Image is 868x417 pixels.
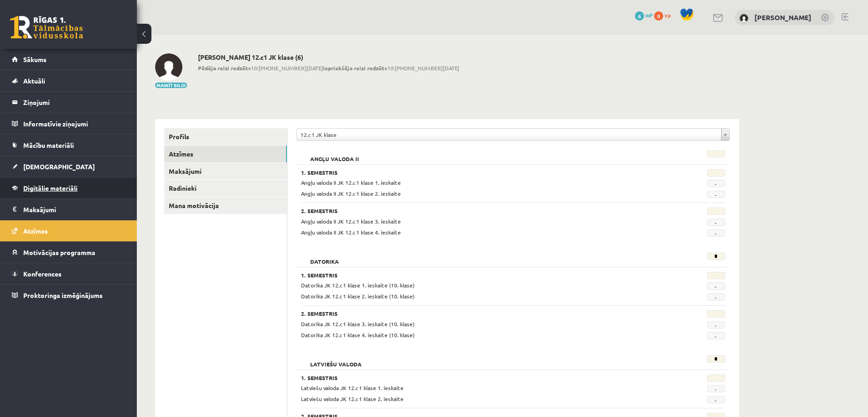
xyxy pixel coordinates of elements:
[10,16,83,39] a: Rīgas 1. Tālmācības vidusskola
[301,272,652,278] h3: 1. Semestris
[301,150,368,159] h2: Angļu valoda II
[23,248,95,256] span: Motivācijas programma
[23,141,74,149] span: Mācību materiāli
[301,310,652,317] h3: 2. Semestris
[301,179,401,186] span: Angļu valoda II JK 12.c1 klase 1. ieskaite
[707,282,725,290] span: -
[12,285,125,306] a: Proktoringa izmēģinājums
[707,396,725,403] span: -
[707,191,725,198] span: -
[707,293,725,301] span: -
[155,83,187,88] button: Mainīt bildi
[23,199,125,220] legend: Maksājumi
[23,55,47,63] span: Sākums
[23,291,103,299] span: Proktoringa izmēģinājums
[12,156,125,177] a: [DEMOGRAPHIC_DATA]
[301,129,717,141] span: 12.c1 JK klase
[707,332,725,339] span: -
[164,197,287,214] a: Mana motivācija
[12,135,125,156] a: Mācību materiāli
[301,218,401,225] span: Angļu valoda II JK 12.c1 klase 3. ieskaite
[635,11,644,21] span: 6
[301,190,401,197] span: Angļu valoda II JK 12.c1 klase 2. ieskaite
[12,177,125,198] a: Digitālie materiāli
[23,184,78,192] span: Digitālie materiāli
[12,242,125,263] a: Motivācijas programma
[301,320,415,328] span: Datorika JK 12.c1 klase 3. ieskaite (10. klase)
[707,180,725,187] span: -
[739,14,748,23] img: Alisa Griščuka
[198,64,251,72] b: Pēdējo reizi redzēts
[645,11,653,19] span: mP
[23,77,45,85] span: Aktuāli
[12,220,125,241] a: Atzīmes
[301,375,652,381] h3: 1. Semestris
[665,11,670,19] span: xp
[198,64,459,72] span: 10:[PHONE_NUMBER][DATE] 10:[PHONE_NUMBER][DATE]
[23,270,62,278] span: Konferences
[301,331,415,339] span: Datorika JK 12.c1 klase 4. ieskaite (10. klase)
[635,11,653,19] a: 6 mP
[301,253,348,262] h2: Datorika
[164,180,287,197] a: Radinieki
[23,162,95,171] span: [DEMOGRAPHIC_DATA]
[301,169,652,176] h3: 1. Semestris
[164,128,287,145] a: Profils
[23,92,125,113] legend: Ziņojumi
[301,355,371,365] h2: Latviešu valoda
[12,263,125,284] a: Konferences
[654,11,675,19] a: 0 xp
[164,163,287,180] a: Maksājumi
[12,199,125,220] a: Maksājumi
[301,395,404,402] span: Latviešu valoda JK 12.c1 klase 2. ieskaite
[323,64,387,72] b: Iepriekšējo reizi redzēts
[198,53,459,61] h2: [PERSON_NAME] 12.c1 JK klase (6)
[301,292,415,300] span: Datorika JK 12.c1 klase 2. ieskaite (10. klase)
[12,113,125,134] a: Informatīvie ziņojumi
[301,229,401,236] span: Angļu valoda II JK 12.c1 klase 4. ieskaite
[707,321,725,328] span: -
[707,219,725,226] span: -
[654,11,663,21] span: 0
[301,281,415,289] span: Datorika JK 12.c1 klase 1. ieskaite (10. klase)
[164,146,287,162] a: Atzīmes
[301,384,404,391] span: Latviešu valoda JK 12.c1 klase 1. ieskaite
[23,227,48,235] span: Atzīmes
[12,92,125,113] a: Ziņojumi
[12,49,125,70] a: Sākums
[23,113,125,134] legend: Informatīvie ziņojumi
[707,385,725,392] span: -
[301,208,652,214] h3: 2. Semestris
[754,13,811,22] a: [PERSON_NAME]
[12,70,125,91] a: Aktuāli
[297,129,729,141] a: 12.c1 JK klase
[155,53,182,81] img: Alisa Griščuka
[707,229,725,237] span: -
